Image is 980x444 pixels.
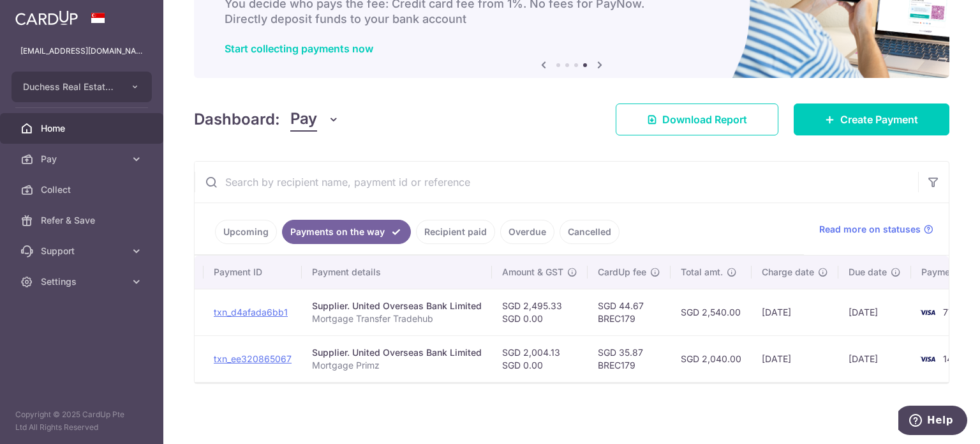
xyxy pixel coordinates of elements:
th: Payment details [302,256,492,289]
td: SGD 44.67 BREC179 [588,289,671,335]
span: Read more on statuses [819,223,921,236]
span: Charge date [762,266,814,279]
span: Pay [41,153,125,165]
h4: Dashboard: [194,108,280,131]
img: Bank Card [915,305,940,320]
span: Pay [290,107,317,132]
td: [DATE] [838,335,911,382]
input: Search by recipient name, payment id or reference [195,162,918,203]
td: SGD 2,040.00 [671,335,752,382]
img: CardUp [15,10,78,26]
img: Bank Card [915,351,940,367]
span: Duchess Real Estate Investment Pte Ltd [23,80,117,93]
p: Mortgage Primz [312,359,482,372]
td: [DATE] [752,289,838,335]
div: Supplier. United Overseas Bank Limited [312,300,482,312]
span: Amount & GST [502,266,563,279]
div: Supplier. United Overseas Bank Limited [312,346,482,359]
td: SGD 2,495.33 SGD 0.00 [492,289,588,335]
span: Home [41,122,125,135]
span: Download Report [662,112,747,127]
p: [EMAIL_ADDRESS][DOMAIN_NAME] [20,45,143,57]
span: 1420 [943,353,964,364]
span: Total amt. [681,266,723,279]
a: Create Payment [794,103,949,135]
a: Recipient paid [416,220,495,244]
td: [DATE] [752,335,838,382]
span: Collect [41,183,125,196]
a: Read more on statuses [819,223,933,236]
button: Pay [290,107,339,132]
span: Settings [41,275,125,288]
iframe: Opens a widget where you can find more information [898,406,967,438]
td: [DATE] [838,289,911,335]
td: SGD 2,540.00 [671,289,752,335]
a: Start collecting payments now [225,42,373,55]
a: Upcoming [215,220,277,244]
button: Duchess Real Estate Investment Pte Ltd [11,72,152,102]
a: Overdue [500,220,554,244]
td: SGD 35.87 BREC179 [588,335,671,382]
span: 7729 [943,307,965,318]
a: Payments on the way [282,220,411,244]
span: Support [41,245,125,257]
p: Mortgage Transfer Tradehub [312,312,482,325]
a: txn_d4afada6bb1 [214,307,288,318]
span: CardUp fee [598,266,646,279]
td: SGD 2,004.13 SGD 0.00 [492,335,588,382]
span: Create Payment [840,112,918,127]
a: Cancelled [560,220,620,244]
a: Download Report [616,103,778,135]
th: Payment ID [204,256,302,289]
a: txn_ee320865067 [214,353,292,364]
span: Refer & Save [41,214,125,227]
span: Due date [849,266,887,279]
